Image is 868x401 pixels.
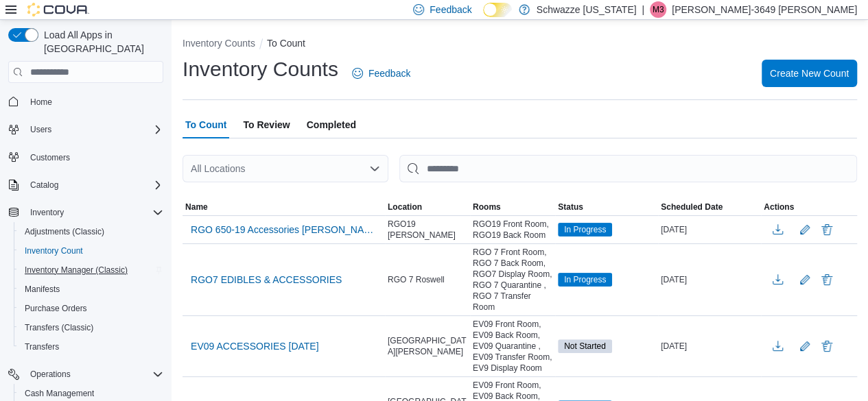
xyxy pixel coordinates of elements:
[388,274,445,285] span: RGO 7 Roswell
[3,91,169,111] button: Home
[19,243,163,259] span: Inventory Count
[19,300,163,317] span: Purchase Orders
[191,223,377,236] span: RGO 650-19 Accessories [PERSON_NAME]/[PERSON_NAME]
[555,199,658,215] button: Status
[658,199,761,215] button: Scheduled Date
[19,223,110,240] a: Adjustments (Classic)
[819,221,835,238] button: Delete
[25,341,59,352] span: Transfers
[25,322,93,333] span: Transfers (Classic)
[558,223,612,236] span: In Progress
[27,3,89,16] img: Cova
[14,337,169,356] button: Transfers
[388,202,422,212] span: Location
[191,273,342,287] span: RGO7 EDIBLES & ACCESSORIES
[185,336,324,356] button: EV09 ACCESSORIES [DATE]
[558,273,612,287] span: In Progress
[25,204,163,221] span: Inventory
[25,94,58,110] a: Home
[185,111,226,138] span: To Count
[369,163,380,174] button: Open list of options
[38,28,163,56] span: Load All Apps in [GEOGRAPHIC_DATA]
[658,221,761,238] div: [DATE]
[770,66,849,80] span: Create New Count
[653,1,664,18] span: M3
[658,338,761,354] div: [DATE]
[797,336,813,356] button: Edit count details
[19,339,64,355] a: Transfers
[25,366,76,382] button: Operations
[25,93,163,110] span: Home
[25,121,57,138] button: Users
[30,180,58,191] span: Catalog
[3,175,169,195] button: Catalog
[25,284,60,295] span: Manifests
[25,204,69,221] button: Inventory
[762,60,857,87] button: Create New Count
[19,319,163,336] span: Transfers (Classic)
[19,300,93,317] a: Purchase Orders
[564,223,606,236] span: In Progress
[30,369,71,380] span: Operations
[19,319,99,336] a: Transfers (Classic)
[661,202,723,212] span: Scheduled Date
[470,199,555,215] button: Rooms
[19,262,163,278] span: Inventory Manager (Classic)
[25,388,94,399] span: Cash Management
[797,219,813,240] button: Edit count details
[564,274,606,286] span: In Progress
[797,269,813,290] button: Edit count details
[185,269,347,290] button: RGO7 EDIBLES & ACCESSORIES
[25,245,83,256] span: Inventory Count
[470,216,555,243] div: RGO19 Front Room, RGO19 Back Room
[388,219,467,241] span: RGO19 [PERSON_NAME]
[672,1,857,18] p: [PERSON_NAME]-3649 [PERSON_NAME]
[19,339,163,355] span: Transfers
[564,340,606,352] span: Not Started
[3,203,169,222] button: Inventory
[183,36,857,53] nav: An example of EuiBreadcrumbs
[25,265,128,276] span: Inventory Manager (Classic)
[183,199,385,215] button: Name
[30,207,64,218] span: Inventory
[183,56,338,83] h1: Inventory Counts
[558,339,612,353] span: Not Started
[191,339,318,353] span: EV09 ACCESSORIES [DATE]
[473,202,501,212] span: Rooms
[30,97,52,108] span: Home
[19,281,65,297] a: Manifests
[25,177,163,193] span: Catalog
[650,1,666,18] div: Michael-3649 Morefield
[385,199,470,215] button: Location
[470,244,555,315] div: RGO 7 Front Room, RGO 7 Back Room, RGO7 Display Room, RGO 7 Quarantine , RGO 7 Transfer Room
[14,280,169,299] button: Manifests
[185,219,382,240] button: RGO 650-19 Accessories [PERSON_NAME]/[PERSON_NAME]
[388,335,467,357] span: [GEOGRAPHIC_DATA][PERSON_NAME]
[25,149,163,166] span: Customers
[19,281,163,297] span: Manifests
[764,202,794,212] span: Actions
[19,223,163,240] span: Adjustments (Classic)
[183,38,255,49] button: Inventory Counts
[14,299,169,318] button: Purchase Orders
[185,202,208,212] span: Name
[307,111,356,138] span: Completed
[483,3,512,17] input: Dark Mode
[19,262,133,278] a: Inventory Manager (Classic)
[267,38,305,49] button: To Count
[30,152,70,163] span: Customers
[14,241,169,260] button: Inventory Count
[470,316,555,376] div: EV09 Front Room, EV09 Back Room, EV09 Quarantine , EV09 Transfer Room, EV9 Display Room
[558,202,583,212] span: Status
[819,271,835,288] button: Delete
[14,260,169,280] button: Inventory Manager (Classic)
[3,120,169,139] button: Users
[430,3,471,16] span: Feedback
[3,147,169,167] button: Customers
[243,111,290,138] span: To Review
[537,1,637,18] p: Schwazze [US_STATE]
[25,121,163,138] span: Users
[14,222,169,241] button: Adjustments (Classic)
[30,124,51,135] span: Users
